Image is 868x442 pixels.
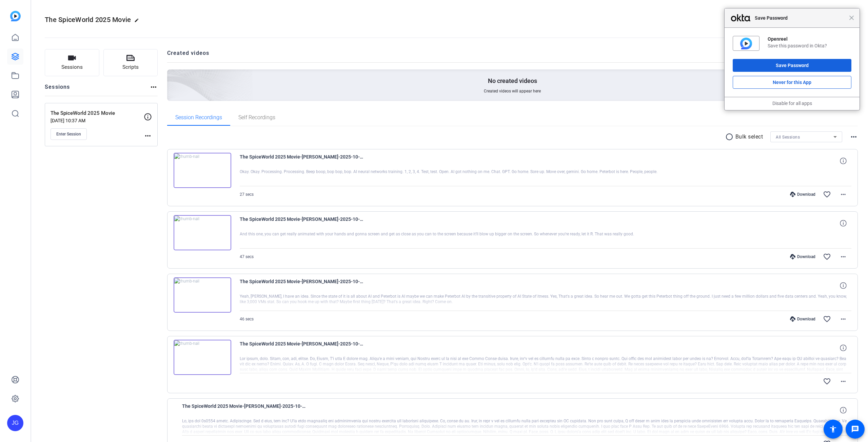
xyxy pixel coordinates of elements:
span: Session Recordings [175,115,222,120]
span: Created videos will appear here [484,88,541,94]
span: The SpiceWorld 2025 Movie-[PERSON_NAME]-2025-10-09-12-34-27-624-0 [240,153,365,169]
p: No created videos [488,77,537,85]
mat-icon: more_horiz [839,315,847,323]
button: Scripts [103,49,158,76]
button: Never for this App [733,76,851,89]
mat-icon: more_horiz [839,377,847,385]
mat-icon: accessibility [829,425,837,433]
h2: Created videos [167,49,850,62]
button: Sessions [45,49,99,76]
mat-icon: more_horiz [850,133,858,141]
span: Save Password [751,14,849,22]
p: The SpiceWorld 2025 Movie [51,109,144,117]
span: The SpiceWorld 2025 Movie-[PERSON_NAME]-2025-10-09-12-33-18-591-0 [240,277,365,294]
p: Bulk select [735,133,763,141]
img: Creted videos background [91,2,253,149]
div: Download [787,316,819,322]
div: Openreel [768,36,851,42]
p: [DATE] 10:37 AM [51,118,144,123]
button: Save Password [733,59,851,72]
mat-icon: favorite_border [823,190,831,198]
button: Enter Session [51,128,87,140]
div: Save this password in Okta? [768,43,851,49]
mat-icon: edit [134,18,142,26]
img: thumb-nail [174,215,231,250]
mat-icon: more_horiz [150,83,158,91]
mat-icon: message [851,425,859,433]
img: blue-gradient.svg [10,11,21,21]
mat-icon: radio_button_unchecked [725,133,735,141]
span: 47 secs [240,254,254,259]
mat-icon: favorite_border [823,315,831,323]
img: nUAAAAAElFTkSuQmCC [740,38,752,49]
a: Disable for all apps [772,101,812,106]
div: JG [7,415,23,431]
span: The SpiceWorld 2025 Movie-[PERSON_NAME]-2025-10-09-12-13-12-650-1 [240,340,365,356]
span: Self Recordings [238,115,275,120]
span: The SpiceWorld 2025 Movie-[PERSON_NAME]-2025-10-09-12-33-18-591-1 [240,215,365,231]
mat-icon: favorite_border [823,377,831,385]
span: The SpiceWorld 2025 Movie-[PERSON_NAME]-2025-10-09-12-13-12-650-0 [182,402,308,418]
div: Download [787,192,819,197]
img: thumb-nail [174,277,231,313]
img: thumb-nail [174,340,231,375]
span: Close [849,15,854,20]
img: thumb-nail [174,153,231,188]
mat-icon: favorite_border [823,253,831,261]
span: Sessions [61,63,83,71]
span: The SpiceWorld 2025 Movie [45,16,131,24]
span: Enter Session [56,131,81,137]
h2: Sessions [45,83,70,96]
div: Download [787,254,819,259]
mat-icon: more_horiz [144,132,152,140]
span: 27 secs [240,192,254,197]
span: All Sessions [776,135,800,140]
mat-icon: more_horiz [839,253,847,261]
span: Scripts [122,63,139,71]
mat-icon: more_horiz [839,190,847,198]
span: 46 secs [240,317,254,321]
